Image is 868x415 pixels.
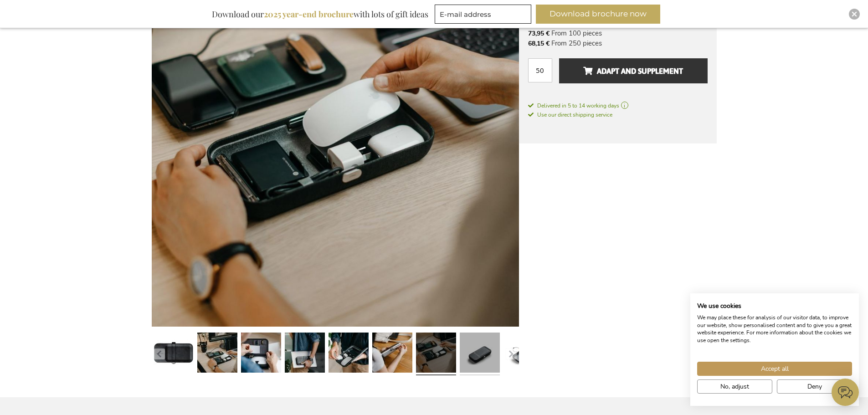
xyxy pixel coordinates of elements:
a: Personalized Orbitkey Nest - Black [503,329,544,379]
font: 68,15 € [528,39,550,48]
a: Delivered in 5 to 14 working days [528,102,708,110]
img: Close [852,11,857,17]
a: Personalized Orbitkey Nest - Black [329,329,369,379]
form: marketing offers and promotions [435,5,534,26]
button: Adapt and supplement [559,58,707,83]
button: Download brochure now [536,5,660,24]
a: Personalized Orbitkey Nest - Black [372,329,412,379]
a: Personalized Orbitkey Nest - Black [416,329,456,379]
div: Close [849,9,860,20]
a: Personalized Orbitkey Nest - Black [197,329,237,379]
font: From 100 pieces [551,29,602,38]
h2: We use cookies [697,302,852,310]
font: Download our [212,9,264,20]
button: Accept all cookies [697,362,852,376]
iframe: belco-activator-frame [832,379,859,406]
span: Deny [807,382,822,391]
font: with lots of gift ideas [354,9,428,20]
span: Accept all [761,364,789,374]
font: Download brochure now [550,9,647,18]
font: Delivered in 5 to 14 working days [537,102,619,109]
button: Adjust cookie preferences [697,379,772,394]
input: Crowd [528,58,552,82]
a: Personalized Orbitkey Nest - Black [241,329,281,379]
font: 2025 year-end brochure [264,9,354,20]
button: Deny all cookies [777,379,852,394]
font: From 250 pieces [551,39,602,48]
span: No, adjust [720,382,749,391]
a: Personalized Orbitkey Nest - Black [285,329,325,379]
font: Use our direct shipping service [537,111,612,118]
a: Personalized Orbitkey Nest - Black [460,329,500,379]
font: Adapt and supplement [597,64,683,78]
p: We may place these for analysis of our visitor data, to improve our website, show personalised co... [697,314,852,344]
font: 73,95 € [528,29,550,38]
input: E-mail address [435,5,531,24]
a: Personalized Orbitkey Nest - Black [154,329,194,379]
a: Use our direct shipping service [528,110,612,119]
